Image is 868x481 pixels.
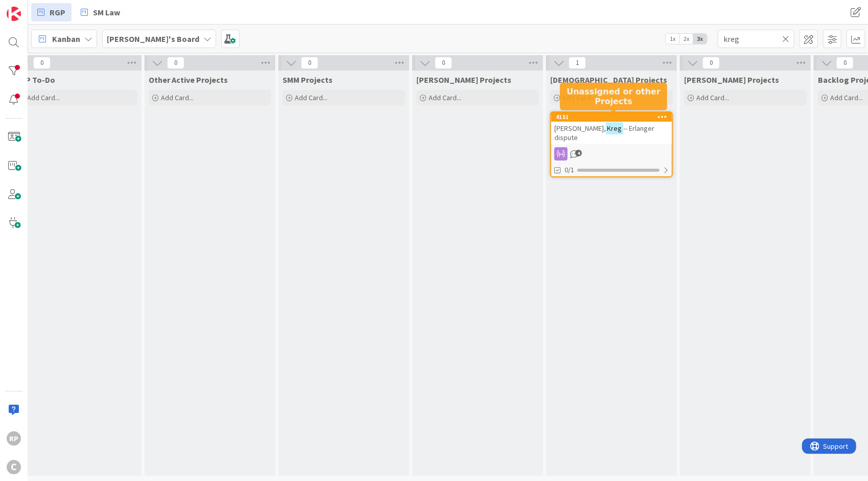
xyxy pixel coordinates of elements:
[161,93,194,102] span: Add Card...
[301,57,318,69] span: 0
[554,124,606,133] span: [PERSON_NAME],
[429,93,461,102] span: Add Card...
[551,112,672,144] div: 4151[PERSON_NAME],Kreg-- Erlanger dispute
[564,86,663,106] h5: Unassigned or other Projects
[435,57,452,69] span: 0
[7,431,21,446] div: RP
[556,113,672,121] div: 4151
[7,7,21,21] img: Visit kanbanzone.com
[702,57,720,69] span: 0
[684,75,779,85] span: Lee Projects
[149,75,228,85] span: Other Active Projects
[565,165,574,175] span: 0/1
[554,124,654,142] span: -- Erlanger dispute
[93,6,120,18] span: SM Law
[15,75,55,85] span: RGP To-Do
[836,57,854,69] span: 0
[52,33,80,45] span: Kanban
[283,75,333,85] span: SMM Projects
[27,93,60,102] span: Add Card...
[551,112,672,122] div: 4151
[830,93,863,102] span: Add Card...
[606,122,623,134] mark: Kreg
[666,34,679,44] span: 1x
[569,57,586,69] span: 1
[693,34,707,44] span: 3x
[33,57,51,69] span: 0
[21,2,46,14] span: Support
[575,150,582,156] span: 4
[75,3,126,21] a: SM Law
[718,30,794,48] input: Quick Filter...
[167,57,184,69] span: 0
[50,6,65,18] span: RGP
[107,34,199,44] b: [PERSON_NAME]'s Board
[295,93,327,102] span: Add Card...
[550,75,667,85] span: Christian Projects
[7,460,21,474] div: C
[696,93,729,102] span: Add Card...
[416,75,511,85] span: Ryan Projects
[679,34,693,44] span: 2x
[31,3,72,21] a: RGP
